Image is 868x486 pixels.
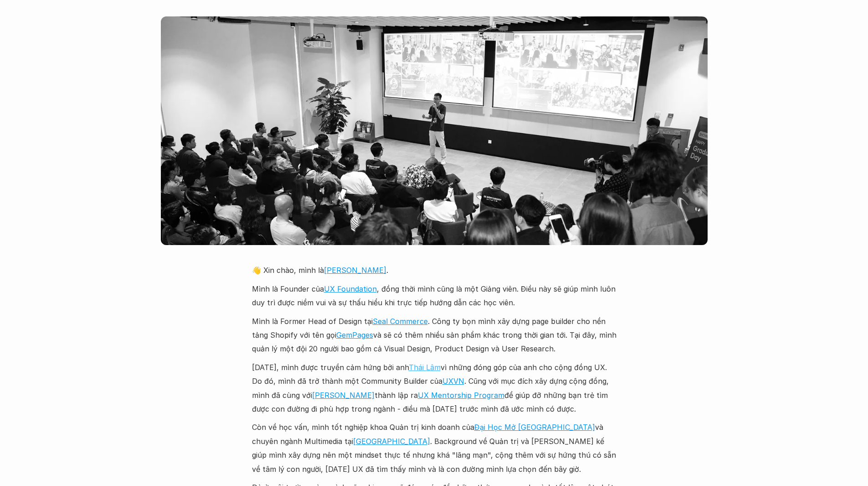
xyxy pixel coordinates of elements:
a: [PERSON_NAME] [312,391,375,400]
p: Mình là Founder của , đồng thời mình cũng là một Giảng viên. Điều này sẽ giúp mình luôn duy trì đ... [252,282,616,310]
a: [PERSON_NAME] [324,266,386,275]
a: UX Foundation [324,284,377,293]
p: [DATE], mình được truyền cảm hứng bởi anh vì những đóng góp của anh cho cộng đồng UX. Do đó, mình... [252,361,616,416]
p: Mình là Former Head of Design tại . Công ty bọn mình xây dựng page builder cho nền tảng Shopify v... [252,314,616,356]
a: GemPages [336,330,373,340]
a: UX Mentorship Program [418,391,504,400]
p: 👋 Xin chào, mình là . [252,263,616,277]
a: Đại Học Mở [GEOGRAPHIC_DATA] [474,423,595,432]
a: [GEOGRAPHIC_DATA] [353,437,430,446]
p: Còn về học vấn, mình tốt nghiệp khoa Quản trị kinh doanh của và chuyên ngành Multimedia tại . Bac... [252,420,616,476]
a: UXVN [442,376,464,386]
a: Thái Lâm [409,363,441,372]
a: Seal Commerce [373,317,428,326]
